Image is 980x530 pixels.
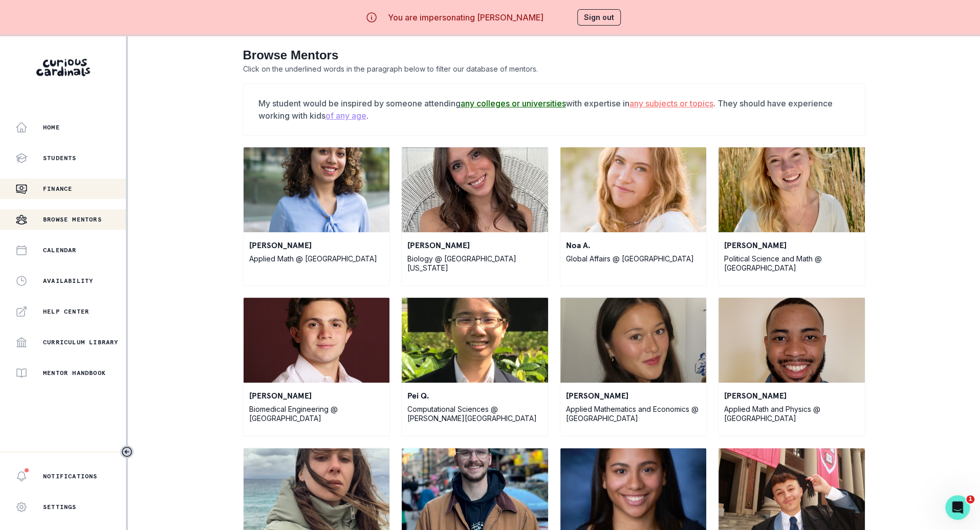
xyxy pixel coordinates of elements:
[577,9,621,26] button: Sign out
[560,297,707,436] a: Senna R.'s profile photo[PERSON_NAME]Applied Mathematics and Economics @ [GEOGRAPHIC_DATA]
[243,48,865,63] h2: Browse Mentors
[43,338,119,346] p: Curriculum Library
[43,246,77,254] p: Calendar
[402,298,548,383] img: Pei Q.'s profile photo
[560,147,707,286] a: Noa A.'s profile photoNoa A.Global Affairs @ [GEOGRAPHIC_DATA]
[249,254,384,263] p: Applied Math @ [GEOGRAPHIC_DATA]
[43,472,98,480] p: Notifications
[43,369,106,377] p: Mentor Handbook
[945,495,970,520] iframe: Intercom live chat
[243,297,390,436] a: Mark D.'s profile photo[PERSON_NAME]Biomedical Engineering @ [GEOGRAPHIC_DATA]
[43,277,93,285] p: Availability
[724,239,859,251] p: [PERSON_NAME]
[407,389,542,402] p: Pei Q.
[249,239,384,251] p: [PERSON_NAME]
[461,98,566,108] u: any colleges or universities
[718,147,865,286] a: Phoebe D.'s profile photo[PERSON_NAME]Political Science and Math @ [GEOGRAPHIC_DATA]
[244,147,390,232] img: Victoria D.'s profile photo
[43,307,89,316] p: Help Center
[718,298,865,383] img: David H.'s profile photo
[401,297,549,436] a: Pei Q.'s profile photoPei Q.Computational Sciences @ [PERSON_NAME][GEOGRAPHIC_DATA]
[566,254,701,263] p: Global Affairs @ [GEOGRAPHIC_DATA]
[401,147,549,286] a: Jenna G.'s profile photo[PERSON_NAME]Biology @ [GEOGRAPHIC_DATA][US_STATE]
[629,98,713,108] u: any subjects or topics
[120,445,134,458] button: Toggle sidebar
[388,11,543,24] p: You are impersonating [PERSON_NAME]
[724,389,859,402] p: [PERSON_NAME]
[243,147,390,286] a: Victoria D.'s profile photo[PERSON_NAME]Applied Math @ [GEOGRAPHIC_DATA]
[560,147,707,232] img: Noa A.'s profile photo
[243,63,865,75] p: Click on the underlined words in the paragraph below to filter our database of mentors.
[249,389,384,402] p: [PERSON_NAME]
[566,239,701,251] p: Noa A.
[724,254,859,273] p: Political Science and Math @ [GEOGRAPHIC_DATA]
[724,405,859,423] p: Applied Math and Physics @ [GEOGRAPHIC_DATA]
[249,405,384,423] p: Biomedical Engineering @ [GEOGRAPHIC_DATA]
[258,97,850,122] p: My student would be inspired by someone attending with expertise in . They should have experience...
[407,405,542,423] p: Computational Sciences @ [PERSON_NAME][GEOGRAPHIC_DATA]
[566,389,701,402] p: [PERSON_NAME]
[718,147,865,232] img: Phoebe D.'s profile photo
[402,147,548,232] img: Jenna G.'s profile photo
[43,123,60,131] p: Home
[325,111,366,121] u: of any age
[407,239,542,251] p: [PERSON_NAME]
[43,154,77,162] p: Students
[966,495,974,503] span: 1
[407,254,542,273] p: Biology @ [GEOGRAPHIC_DATA][US_STATE]
[718,297,865,436] a: David H.'s profile photo[PERSON_NAME]Applied Math and Physics @ [GEOGRAPHIC_DATA]
[244,298,390,383] img: Mark D.'s profile photo
[43,503,77,511] p: Settings
[560,298,707,383] img: Senna R.'s profile photo
[43,185,72,193] p: Finance
[43,215,102,224] p: Browse Mentors
[566,405,701,423] p: Applied Mathematics and Economics @ [GEOGRAPHIC_DATA]
[36,59,90,76] img: Curious Cardinals Logo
